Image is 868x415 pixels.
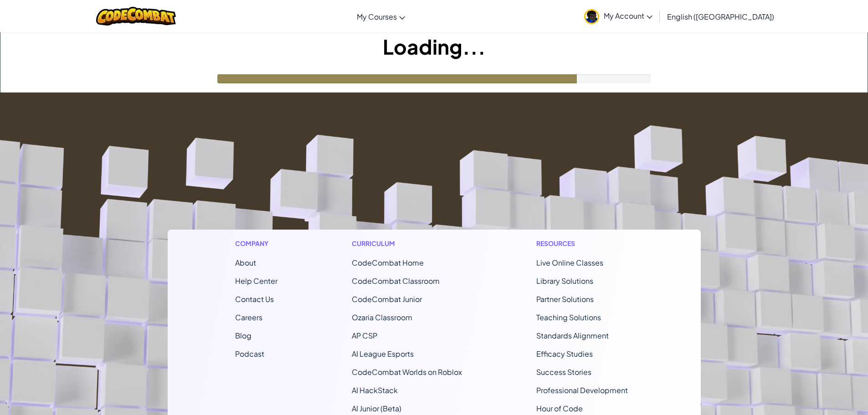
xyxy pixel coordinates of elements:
h1: Loading... [0,32,868,61]
a: AP CSP [352,331,377,340]
a: Careers [235,313,262,322]
a: AI HackStack [352,385,398,395]
a: Help Center [235,276,277,286]
a: My Account [580,2,657,31]
a: Efficacy Studies [536,349,593,359]
a: Success Stories [536,367,591,377]
a: About [235,258,256,267]
a: AI League Esports [352,349,414,359]
a: CodeCombat Classroom [352,276,440,286]
img: avatar [584,9,599,24]
a: CodeCombat Junior [352,294,422,304]
span: My Courses [357,12,397,21]
a: Teaching Solutions [536,313,601,322]
a: Library Solutions [536,276,593,286]
h1: Company [235,239,277,248]
h1: Curriculum [352,239,462,248]
a: Ozaria Classroom [352,313,412,322]
a: Podcast [235,349,264,359]
span: CodeCombat Home [352,258,424,267]
h1: Resources [536,239,633,248]
a: Standards Alignment [536,331,609,340]
span: English ([GEOGRAPHIC_DATA]) [667,12,774,21]
span: My Account [604,11,652,20]
a: CodeCombat Worlds on Roblox [352,367,462,377]
a: Live Online Classes [536,258,603,267]
a: AI Junior (Beta) [352,404,401,413]
span: Contact Us [235,294,274,304]
a: Hour of Code [536,404,583,413]
a: Professional Development [536,385,628,395]
a: English ([GEOGRAPHIC_DATA]) [663,4,779,29]
a: Partner Solutions [536,294,594,304]
img: CodeCombat logo [96,7,176,26]
a: My Courses [352,4,410,29]
a: Blog [235,331,252,340]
